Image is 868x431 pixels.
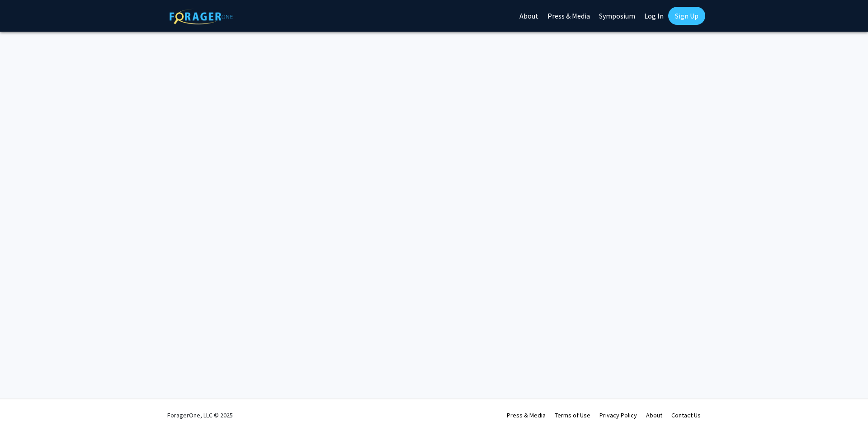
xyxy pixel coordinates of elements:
a: Press & Media [507,411,546,419]
a: Sign Up [668,7,705,25]
div: ForagerOne, LLC © 2025 [167,399,233,431]
img: ForagerOne Logo [170,9,233,24]
a: Terms of Use [555,411,590,419]
a: Contact Us [671,411,701,419]
a: About [646,411,662,419]
a: Privacy Policy [599,411,637,419]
